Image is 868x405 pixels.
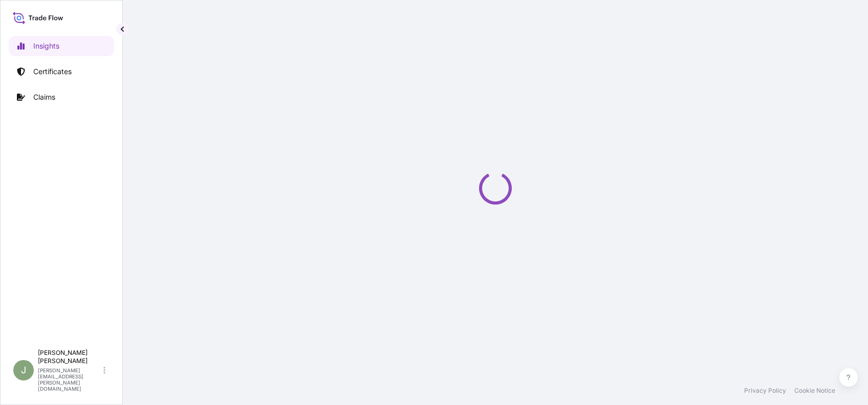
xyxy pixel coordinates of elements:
[33,41,59,51] p: Insights
[9,61,114,82] a: Certificates
[38,349,101,365] p: [PERSON_NAME] [PERSON_NAME]
[38,367,101,392] p: [PERSON_NAME][EMAIL_ADDRESS][PERSON_NAME][DOMAIN_NAME]
[9,87,114,107] a: Claims
[33,92,55,102] p: Claims
[33,66,72,77] p: Certificates
[21,365,26,375] span: J
[744,387,786,395] a: Privacy Policy
[794,387,835,395] a: Cookie Notice
[9,36,114,56] a: Insights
